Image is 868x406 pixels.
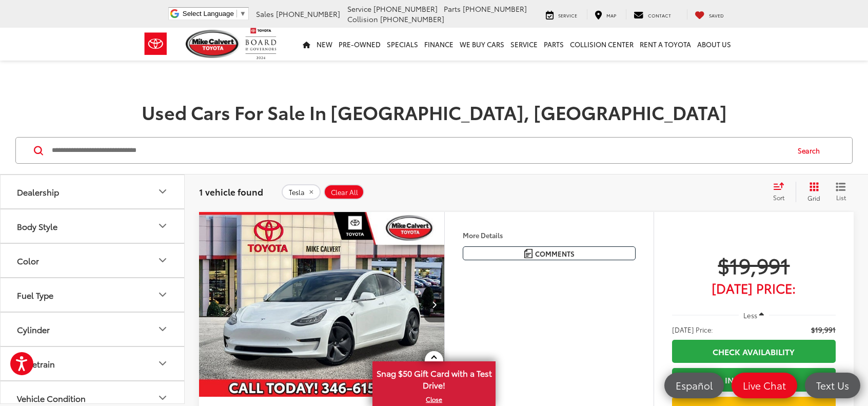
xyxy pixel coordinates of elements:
[788,138,835,163] button: Search
[828,182,854,202] button: List View
[463,4,527,14] span: [PHONE_NUMBER]
[648,12,671,18] span: Contact
[276,9,340,19] span: [PHONE_NUMBER]
[17,256,39,265] div: Color
[380,14,444,24] span: [PHONE_NUMBER]
[373,4,438,14] span: [PHONE_NUMBER]
[567,28,637,61] a: Collision Center
[457,28,507,61] a: WE BUY CARS
[384,28,421,61] a: Specials
[156,288,169,301] div: Fuel Type
[17,393,86,403] div: Vehicle Condition
[743,311,757,320] span: Less
[507,28,541,61] a: Service
[672,324,713,335] span: [DATE] Price:
[1,313,185,346] button: CylinderCylinder
[558,12,577,18] span: Service
[738,379,791,392] span: Live Chat
[347,14,378,24] span: Collision
[606,12,616,18] span: Map
[463,246,636,260] button: Comments
[541,28,567,61] a: Parts
[807,194,820,202] span: Grid
[811,379,854,392] span: Text Us
[463,231,636,239] h4: More Details
[156,254,169,266] div: Color
[637,28,694,61] a: Rent a Toyota
[236,10,237,17] span: ​
[1,209,185,243] button: Body StyleBody Style
[240,10,246,17] span: ▼
[199,212,445,397] img: 2020 Tesla Model 3 Standard Range Plus
[183,10,246,17] a: Select Language​
[672,368,836,391] a: Instant Deal
[347,4,371,14] span: Service
[739,306,770,324] button: Less
[535,249,575,259] span: Comments
[694,28,734,61] a: About Us
[17,324,50,334] div: Cylinder
[836,193,846,202] span: List
[664,373,724,398] a: Español
[199,185,263,198] span: 1 vehicle found
[313,28,336,61] a: New
[424,286,444,322] button: Next image
[805,373,860,398] a: Text Us
[672,340,836,363] a: Check Availability
[732,373,797,398] a: Live Chat
[331,188,358,197] span: Clear All
[1,175,185,208] button: DealershipDealership
[1,347,185,380] button: DrivetrainDrivetrain
[156,357,169,370] div: Drivetrain
[324,184,364,200] button: Clear All
[768,182,796,202] button: Select sort value
[1,244,185,277] button: ColorColor
[17,187,59,197] div: Dealership
[17,221,57,231] div: Body Style
[186,30,240,58] img: Mike Calvert Toyota
[538,9,585,20] a: Service
[773,193,784,202] span: Sort
[256,9,274,19] span: Sales
[709,12,724,18] span: Saved
[17,359,55,369] div: Drivetrain
[811,324,836,335] span: $19,991
[444,4,461,14] span: Parts
[17,290,53,300] div: Fuel Type
[282,184,321,200] button: remove Tesla
[1,278,185,312] button: Fuel TypeFuel Type
[336,28,384,61] a: Pre-Owned
[373,362,495,394] span: Snag $50 Gift Card with a Test Drive!
[199,212,445,397] a: 2020 Tesla Model 3 Standard Range Plus2020 Tesla Model 3 Standard Range Plus2020 Tesla Model 3 St...
[587,9,624,20] a: Map
[183,10,234,17] span: Select Language
[672,283,836,293] span: [DATE] Price:
[136,27,175,61] img: Toyota
[670,379,718,392] span: Español
[51,138,788,163] input: Search by Make, Model, or Keyword
[156,392,169,404] div: Vehicle Condition
[156,323,169,335] div: Cylinder
[199,212,445,397] div: 2020 Tesla Model 3 Standard Range Plus 0
[626,9,679,20] a: Contact
[300,28,313,61] a: Home
[289,188,305,197] span: Tesla
[524,249,532,258] img: Comments
[796,182,828,202] button: Grid View
[156,185,169,198] div: Dealership
[687,9,732,20] a: My Saved Vehicles
[672,252,836,278] span: $19,991
[156,220,169,232] div: Body Style
[421,28,457,61] a: Finance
